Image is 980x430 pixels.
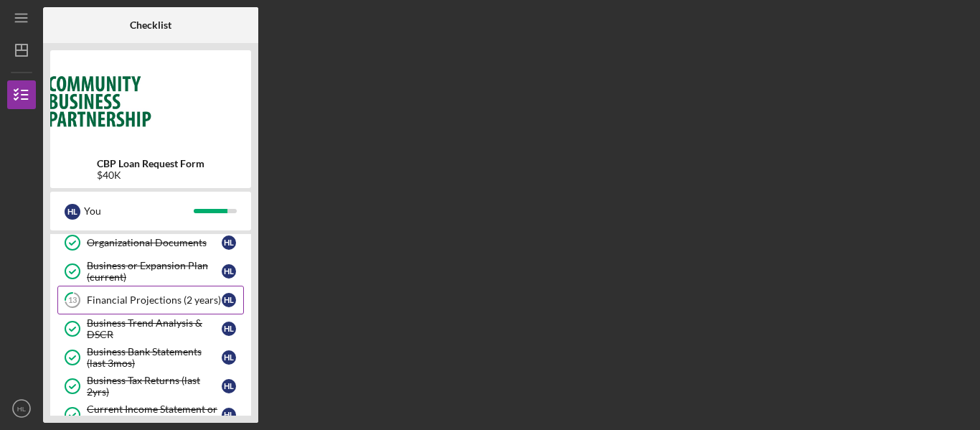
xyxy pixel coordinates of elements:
[130,19,171,31] b: Checklist
[84,199,194,223] div: You
[65,204,80,220] div: H L
[57,228,244,257] a: Organizational DocumentsHL
[87,346,222,369] div: Business Bank Statements (last 3mos)
[17,405,27,413] text: HL
[222,350,236,365] div: H L
[57,372,244,401] a: Business Tax Returns (last 2yrs)HL
[7,394,36,423] button: HL
[87,317,222,340] div: Business Trend Analysis & DSCR
[222,264,236,279] div: H L
[97,169,204,181] div: $40K
[57,257,244,286] a: Business or Expansion Plan (current)HL
[222,379,236,393] div: H L
[222,408,236,422] div: H L
[87,237,222,248] div: Organizational Documents
[97,158,204,169] b: CBP Loan Request Form
[87,375,222,398] div: Business Tax Returns (last 2yrs)
[57,286,244,314] a: 13Financial Projections (2 years)HL
[57,314,244,343] a: Business Trend Analysis & DSCRHL
[50,57,251,144] img: Product logo
[87,403,222,426] div: Current Income Statement or Profit & Loss (YTD)
[57,401,244,429] a: Current Income Statement or Profit & Loss (YTD)HL
[222,235,236,250] div: H L
[57,343,244,372] a: Business Bank Statements (last 3mos)HL
[68,296,77,305] tspan: 13
[87,260,222,283] div: Business or Expansion Plan (current)
[222,322,236,336] div: H L
[87,294,222,306] div: Financial Projections (2 years)
[222,293,236,307] div: H L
